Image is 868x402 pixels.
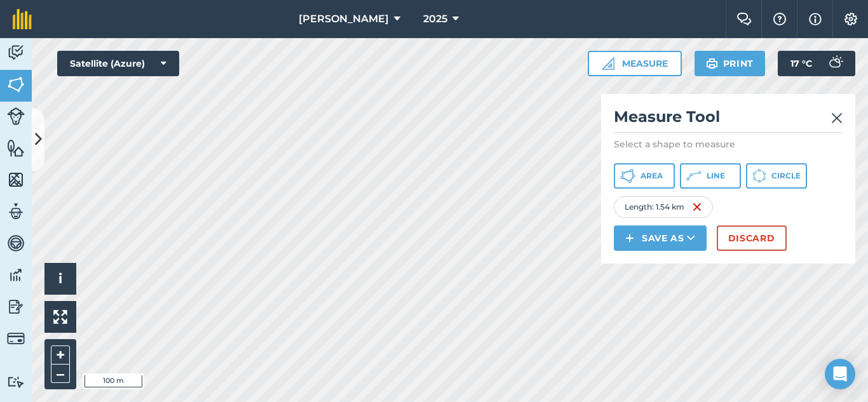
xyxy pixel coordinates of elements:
span: Circle [771,171,801,181]
p: Select a shape to measure [614,138,843,151]
span: 2025 [423,11,447,27]
img: svg+xml;base64,PD94bWwgdmVyc2lvbj0iMS4wIiBlbmNvZGluZz0idXRmLTgiPz4KPCEtLSBHZW5lcmF0b3I6IEFkb2JlIE... [7,297,25,316]
img: fieldmargin Logo [13,9,32,29]
img: svg+xml;base64,PD94bWwgdmVyc2lvbj0iMS4wIiBlbmNvZGluZz0idXRmLTgiPz4KPCEtLSBHZW5lcmF0b3I6IEFkb2JlIE... [7,107,25,125]
img: Four arrows, one pointing top left, one top right, one bottom right and the last bottom left [53,310,67,324]
span: [PERSON_NAME] [299,11,389,27]
button: Circle [746,163,807,189]
img: svg+xml;base64,PHN2ZyB4bWxucz0iaHR0cDovL3d3dy53My5vcmcvMjAwMC9zdmciIHdpZHRoPSIxNiIgaGVpZ2h0PSIyNC... [692,199,702,215]
img: svg+xml;base64,PD94bWwgdmVyc2lvbj0iMS4wIiBlbmNvZGluZz0idXRmLTgiPz4KPCEtLSBHZW5lcmF0b3I6IEFkb2JlIE... [822,51,848,76]
img: A cog icon [843,13,858,25]
img: svg+xml;base64,PHN2ZyB4bWxucz0iaHR0cDovL3d3dy53My5vcmcvMjAwMC9zdmciIHdpZHRoPSI1NiIgaGVpZ2h0PSI2MC... [7,138,25,157]
button: – [51,365,70,383]
button: 17 °C [778,51,855,76]
button: + [51,345,70,365]
button: Save as [614,225,707,251]
button: Area [614,163,675,189]
img: svg+xml;base64,PHN2ZyB4bWxucz0iaHR0cDovL3d3dy53My5vcmcvMjAwMC9zdmciIHdpZHRoPSI1NiIgaGVpZ2h0PSI2MC... [7,75,25,94]
img: Two speech bubbles overlapping with the left bubble in the forefront [736,13,752,25]
button: Print [695,51,766,76]
span: 17 ° C [790,51,812,76]
img: A question mark icon [772,13,787,25]
div: Length : 1.54 km [614,196,713,218]
img: svg+xml;base64,PD94bWwgdmVyc2lvbj0iMS4wIiBlbmNvZGluZz0idXRmLTgiPz4KPCEtLSBHZW5lcmF0b3I6IEFkb2JlIE... [7,202,25,221]
img: svg+xml;base64,PD94bWwgdmVyc2lvbj0iMS4wIiBlbmNvZGluZz0idXRmLTgiPz4KPCEtLSBHZW5lcmF0b3I6IEFkb2JlIE... [7,265,25,285]
img: svg+xml;base64,PHN2ZyB4bWxucz0iaHR0cDovL3d3dy53My5vcmcvMjAwMC9zdmciIHdpZHRoPSIxNyIgaGVpZ2h0PSIxNy... [809,11,822,27]
span: Area [641,171,663,181]
h2: Measure Tool [614,107,843,133]
button: Line [680,163,741,189]
img: svg+xml;base64,PHN2ZyB4bWxucz0iaHR0cDovL3d3dy53My5vcmcvMjAwMC9zdmciIHdpZHRoPSIxNCIgaGVpZ2h0PSIyNC... [625,231,634,246]
img: svg+xml;base64,PHN2ZyB4bWxucz0iaHR0cDovL3d3dy53My5vcmcvMjAwMC9zdmciIHdpZHRoPSIxOSIgaGVpZ2h0PSIyNC... [706,56,718,71]
div: Open Intercom Messenger [825,359,855,389]
button: Discard [717,225,787,251]
img: Ruler icon [602,57,614,70]
span: i [58,271,62,286]
img: svg+xml;base64,PD94bWwgdmVyc2lvbj0iMS4wIiBlbmNvZGluZz0idXRmLTgiPz4KPCEtLSBHZW5lcmF0b3I6IEFkb2JlIE... [7,330,25,347]
img: svg+xml;base64,PHN2ZyB4bWxucz0iaHR0cDovL3d3dy53My5vcmcvMjAwMC9zdmciIHdpZHRoPSI1NiIgaGVpZ2h0PSI2MC... [7,170,25,189]
button: Measure [588,51,682,76]
button: i [44,263,76,295]
span: Line [707,171,725,181]
img: svg+xml;base64,PD94bWwgdmVyc2lvbj0iMS4wIiBlbmNvZGluZz0idXRmLTgiPz4KPCEtLSBHZW5lcmF0b3I6IEFkb2JlIE... [7,376,25,388]
img: svg+xml;base64,PHN2ZyB4bWxucz0iaHR0cDovL3d3dy53My5vcmcvMjAwMC9zdmciIHdpZHRoPSIyMiIgaGVpZ2h0PSIzMC... [831,111,843,126]
img: svg+xml;base64,PD94bWwgdmVyc2lvbj0iMS4wIiBlbmNvZGluZz0idXRmLTgiPz4KPCEtLSBHZW5lcmF0b3I6IEFkb2JlIE... [7,43,25,62]
button: Satellite (Azure) [57,51,179,76]
img: svg+xml;base64,PD94bWwgdmVyc2lvbj0iMS4wIiBlbmNvZGluZz0idXRmLTgiPz4KPCEtLSBHZW5lcmF0b3I6IEFkb2JlIE... [7,234,25,253]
